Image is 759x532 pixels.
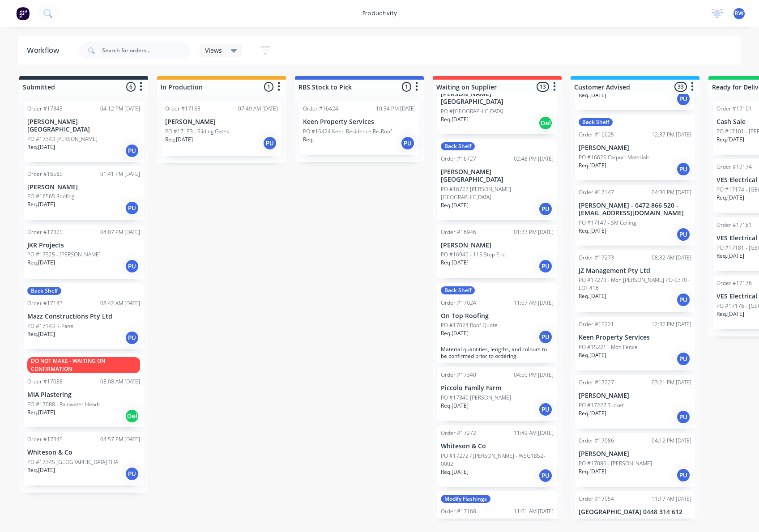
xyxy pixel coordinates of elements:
div: PU [538,202,553,216]
div: Order #17176 [716,279,752,287]
p: MIA Plastering [27,391,140,399]
p: Material quantities, lengths, and colours to be confirmed prior to ordering. [441,346,554,359]
div: Order #17054 [579,495,614,503]
p: PO #17325 - [PERSON_NAME] [27,251,101,259]
div: PU [125,259,139,273]
p: Req. [DATE] [579,91,606,99]
p: JZ Management Pty Ltd [579,267,691,275]
p: Req. [DATE] [441,468,469,476]
div: productivity [358,7,401,20]
p: Req. [DATE] [27,200,55,209]
div: Order #1727211:49 AM [DATE]Whiteson & CoPO #17272 / [PERSON_NAME] - WSG1852-0002Req.[DATE]PU [437,426,557,487]
p: Req. [DATE] [27,466,55,474]
div: 08:32 AM [DATE] [652,254,691,262]
div: 04:30 PM [DATE] [652,188,691,196]
p: Req. [DATE] [441,402,469,410]
div: 11:17 AM [DATE] [652,495,691,503]
div: Order #1656501:41 PM [DATE][PERSON_NAME]PO #16565 RoofingReq.[DATE]PU [24,166,144,220]
div: Order #17174 [716,163,752,171]
p: Req. [DATE] [579,468,606,476]
div: 04:12 PM [DATE] [652,437,691,445]
p: [PERSON_NAME] [441,242,554,249]
div: [PERSON_NAME][GEOGRAPHIC_DATA]PO #[GEOGRAPHIC_DATA]Req.[DATE]Del [437,73,557,134]
p: PO #17143 K-Panel [27,322,75,330]
div: Order #16727 [441,155,476,163]
div: Order #1522112:32 PM [DATE]Keen Property ServicesPO #15221 - Mon FenceReq.[DATE]PU [575,317,695,370]
div: Order #1642410:34 PM [DATE]Keen Property ServicesPO #16424 Keen Residence Re-RoofReq.PU [299,101,419,155]
p: PO #17147 - SM Ceiling [579,219,636,227]
div: PU [676,227,691,242]
div: PU [676,352,691,366]
input: Search for orders... [102,42,191,60]
div: Order #1715307:49 AM [DATE][PERSON_NAME]PO #17153 - Sliding GatesReq.[DATE]PU [162,101,281,156]
div: PU [125,201,139,215]
div: DO NOT MAKE - WAITING ON CONFIRMATIONOrder #1708808:08 AM [DATE]MIA PlasteringPO #17088 - Rainwat... [24,353,144,427]
p: Keen Property Services [579,334,691,341]
p: PO #[GEOGRAPHIC_DATA] [441,107,503,115]
div: Order #16424 [303,105,338,113]
p: [PERSON_NAME][GEOGRAPHIC_DATA] [441,168,554,183]
p: PO #15221 - Mon Fence [579,343,638,351]
div: PU [125,144,139,158]
div: 03:21 PM [DATE] [652,379,691,387]
div: 02:48 PM [DATE] [514,155,554,163]
div: 01:33 PM [DATE] [514,228,554,236]
div: PU [676,410,691,424]
p: Req. [DATE] [165,136,193,144]
div: PU [676,92,691,106]
div: Back Shelf [27,287,61,295]
div: PU [401,136,415,150]
div: PU [676,468,691,482]
div: PU [538,259,553,273]
div: Order #1734004:50 PM [DATE]Piccolo Family FarmPO #17340 [PERSON_NAME]Req.[DATE]PU [437,367,557,421]
div: Order #1722703:21 PM [DATE][PERSON_NAME]PO #17227 TucketReq.[DATE]PU [575,375,695,429]
div: Order #1727308:32 AM [DATE]JZ Management Pty LtdPO #17273 - Mon [PERSON_NAME] PO-0370 - LOT 416Re... [575,250,695,313]
div: PU [125,331,139,345]
div: 11:01 AM [DATE] [514,507,554,515]
p: Req. [DATE] [579,162,606,170]
p: [PERSON_NAME] [579,144,691,152]
div: 04:57 PM [DATE] [100,435,140,443]
p: Piccolo Family Farm [441,384,554,392]
div: 04:07 PM [DATE] [100,228,140,236]
div: Order #1732504:07 PM [DATE]JKR ProjectsPO #17325 - [PERSON_NAME]Req.[DATE]PU [24,225,144,279]
div: 08:08 AM [DATE] [100,378,140,386]
p: PO #17340 [PERSON_NAME] [441,394,511,402]
div: Order #17101 [716,105,752,113]
p: Req. [303,136,314,144]
div: Order #17345 [27,435,63,443]
div: Order #17272 [441,429,476,437]
p: PO #16625 Carport Materials [579,153,650,162]
p: Req. [DATE] [716,136,744,144]
div: 01:41 PM [DATE] [100,170,140,178]
div: Back Shelf [441,142,475,150]
div: Order #17340 [441,371,476,379]
p: Keen Property Services [303,118,416,126]
p: [PERSON_NAME] - 0472 866 520 - [EMAIL_ADDRESS][DOMAIN_NAME] [579,202,691,217]
div: PU [538,402,553,417]
div: 04:50 PM [DATE] [514,371,554,379]
div: PU [125,467,139,481]
div: Del [125,409,139,423]
p: PO #17227 Tucket [579,401,624,409]
p: PO #17273 - Mon [PERSON_NAME] PO-0370 - LOT 416 [579,276,691,292]
div: Order #17088 [27,378,63,386]
p: Req. [DATE] [579,292,606,300]
p: PO #17345 [GEOGRAPHIC_DATA] THA [27,458,118,466]
div: PU [676,293,691,307]
div: PU [538,468,553,483]
p: Req. [DATE] [716,310,744,318]
p: PO #17272 / [PERSON_NAME] - WSG1852-0002 [441,452,554,468]
div: Order #17086 [579,437,614,445]
div: Order #17024 [441,299,476,307]
p: Req. [DATE] [716,194,744,202]
div: PU [676,162,691,176]
p: PO #16565 Roofing [27,192,74,200]
div: DO NOT MAKE - WAITING ON CONFIRMATION [27,357,140,373]
div: 11:07 AM [DATE] [514,299,554,307]
div: PU [263,136,277,150]
p: Req. [DATE] [579,227,606,235]
p: Req. [DATE] [27,259,55,267]
p: Whiteson & Co [27,449,140,456]
div: Order #17153 [165,105,200,113]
